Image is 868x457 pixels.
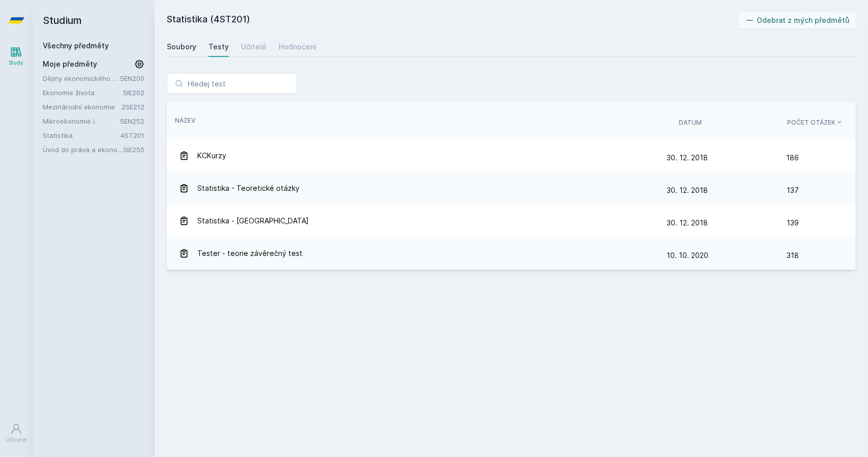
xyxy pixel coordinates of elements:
[787,213,799,233] span: 139
[279,37,316,57] a: Hodnocení
[123,89,144,97] a: 5IE202
[279,42,316,52] div: Hodnocení
[167,73,297,94] input: Hledej test
[167,37,196,57] a: Soubory
[667,186,708,194] span: 30. 12. 2018
[241,37,266,57] a: Učitelé
[121,131,144,139] a: 4ST201
[739,12,856,28] button: Odebrat z mých předmětů
[667,218,708,227] span: 30. 12. 2018
[786,148,799,168] span: 186
[167,205,856,237] a: Statistika - [GEOGRAPHIC_DATA] 30. 12. 2018 139
[2,41,31,72] a: Study
[6,436,27,444] div: Uživatel
[197,243,303,264] span: Tester - teorie závěrečný test
[120,117,144,125] a: 5EN252
[208,42,229,52] div: Testy
[2,418,31,449] a: Uživatel
[787,118,835,127] span: Počet otázek
[787,118,844,127] button: Počet otázek
[123,146,144,154] a: 5IE250
[241,42,266,52] div: Učitelé
[667,153,708,162] span: 30. 12. 2018
[208,37,229,57] a: Testy
[43,73,120,83] a: Dějiny ekonomického myšlení
[167,172,856,205] a: Statistika - Teoretické otázky 30. 12. 2018 137
[197,211,309,231] span: Statistika - [GEOGRAPHIC_DATA]
[9,59,24,67] div: Study
[43,41,109,50] a: Všechny předměty
[43,130,121,140] a: Statistika
[43,88,123,98] a: Ekonomie života
[43,59,97,69] span: Moje předměty
[120,74,144,82] a: 5EN200
[167,237,856,270] a: Tester - teorie závěrečný test 10. 10. 2020 318
[787,180,799,201] span: 137
[197,146,226,166] span: KCKurzy
[122,103,144,111] a: 2SE212
[679,118,702,127] button: Datum
[167,139,856,172] a: KCKurzy 30. 12. 2018 186
[197,178,300,198] span: Statistika - Teoretické otázky
[167,12,739,28] h2: Statistika (4ST201)
[787,245,799,266] span: 318
[175,116,195,125] button: Název
[667,251,708,260] span: 10. 10. 2020
[167,42,196,52] div: Soubory
[43,145,123,155] a: Úvod do práva a ekonomie
[43,116,120,126] a: Mikroekonomie I.
[43,102,122,112] a: Mezinárodní ekonomie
